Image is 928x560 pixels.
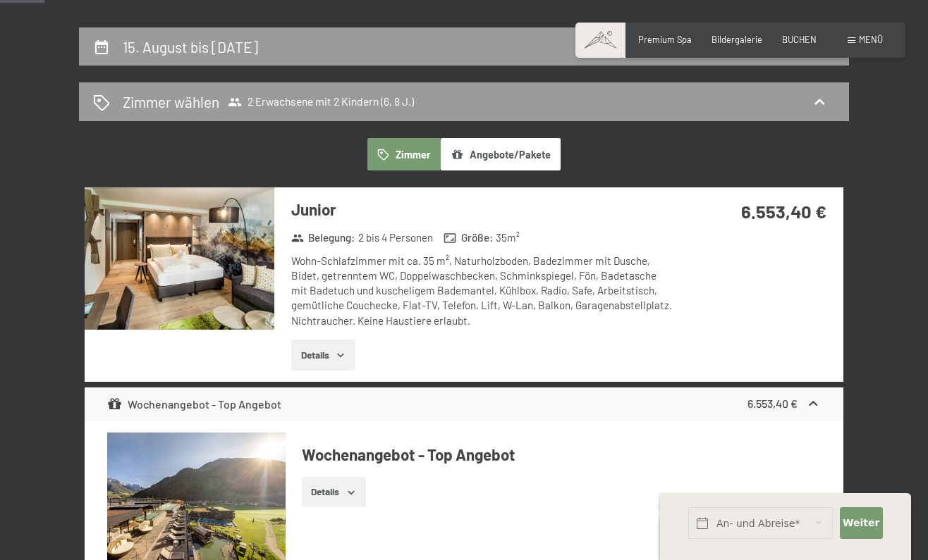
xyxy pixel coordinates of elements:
div: Wochenangebot - Top Angebot [107,396,281,413]
span: Menü [859,34,883,45]
strong: Belegung : [291,230,355,245]
img: mss_renderimg.php [85,187,274,330]
a: Premium Spa [638,34,692,45]
button: Weiter [840,507,884,539]
button: Details [291,340,355,371]
button: Details [302,477,366,508]
strong: 6.553,40 € [741,200,826,222]
button: Angebote/Pakete [441,138,561,170]
div: Wochenangebot - Top Angebot6.553,40 € [85,387,843,421]
strong: 6.553,40 € [747,397,798,410]
a: Bildergalerie [712,34,762,45]
a: BUCHEN [782,34,817,45]
h4: Wochenangebot - Top Angebot [302,444,821,466]
button: Zimmer [367,138,441,170]
span: 2 bis 4 Personen [358,230,433,245]
h2: 15. August bis [DATE] [123,38,258,56]
span: Weiter [843,516,879,530]
span: 35 m² [496,230,520,245]
strong: Größe : [444,230,493,245]
h2: Zimmer wählen [123,92,219,112]
h3: Junior [291,199,673,220]
span: 2 Erwachsene mit 2 Kindern (6, 8 J.) [228,95,414,109]
div: Wohn-Schlafzimmer mit ca. 35 m², Naturholzboden, Badezimmer mit Dusche, Bidet, getrenntem WC, Dop... [291,254,673,328]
